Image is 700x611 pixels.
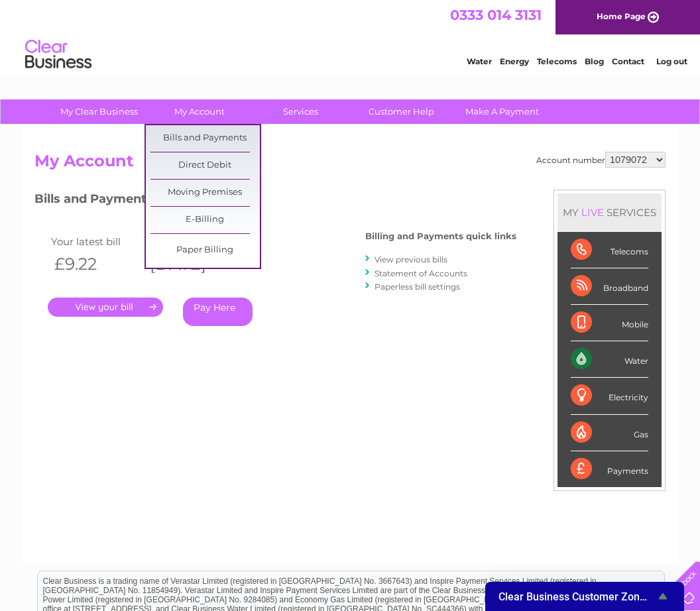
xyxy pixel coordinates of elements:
[498,590,655,603] span: Clear Business Customer Zone Survey
[145,99,255,124] a: My Account
[365,231,516,241] h4: Billing and Payments quick links
[585,56,604,66] a: Blog
[25,34,92,75] img: logo.png
[571,268,648,305] div: Broadband
[150,125,260,152] a: Bills and Payments
[44,99,154,124] a: My Clear Business
[150,237,260,264] a: Paper Billing
[375,282,460,292] a: Paperless bill settings
[150,180,260,206] a: Moving Premises
[143,250,239,278] th: [DATE]
[34,190,516,213] h3: Bills and Payments
[347,99,456,124] a: Customer Help
[450,7,542,23] a: 0333 014 3131
[571,415,648,451] div: Gas
[612,56,644,66] a: Contact
[571,305,648,341] div: Mobile
[571,341,648,378] div: Water
[571,378,648,414] div: Electricity
[467,56,492,66] a: Water
[246,99,355,124] a: Services
[48,250,143,278] th: £9.22
[183,298,253,326] a: Pay Here
[571,232,648,268] div: Telecoms
[498,588,671,604] button: Show survey - Clear Business Customer Zone Survey
[375,268,467,278] a: Statement of Accounts
[150,207,260,233] a: E-Billing
[536,152,666,168] div: Account number
[48,233,143,250] td: Your latest bill
[557,194,662,231] div: MY SERVICES
[579,206,607,219] div: LIVE
[656,56,687,66] a: Log out
[537,56,577,66] a: Telecoms
[500,56,529,66] a: Energy
[38,7,664,64] div: Clear Business is a trading name of Verastar Limited (registered in [GEOGRAPHIC_DATA] No. 3667643...
[571,451,648,487] div: Payments
[375,254,447,264] a: View previous bills
[34,152,666,177] h2: My Account
[150,152,260,179] a: Direct Debit
[447,99,557,124] a: Make A Payment
[48,298,163,317] a: .
[143,233,239,250] td: Invoice date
